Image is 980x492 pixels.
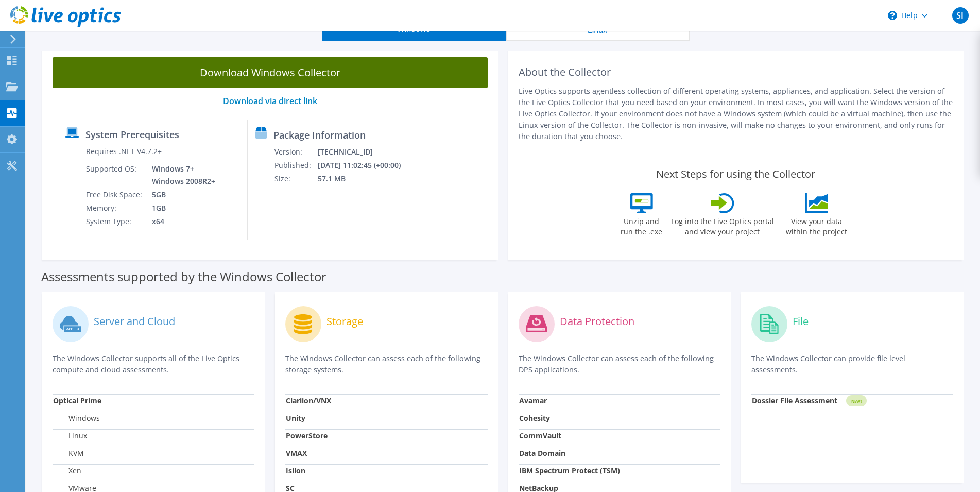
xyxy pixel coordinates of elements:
label: Unzip and run the .exe [618,213,665,237]
td: [TECHNICAL_ID] [317,145,414,159]
strong: IBM Spectrum Protect (TSM) [519,466,620,476]
td: Version: [274,145,317,159]
tspan: NEW! [851,398,861,404]
p: The Windows Collector can assess each of the following DPS applications. [519,353,720,376]
strong: Unity [286,413,305,423]
td: Free Disk Space: [85,188,144,201]
p: The Windows Collector supports all of the Live Optics compute and cloud assessments. [53,353,254,376]
td: x64 [144,215,217,228]
label: Xen [53,466,81,476]
strong: Clariion/VNX [286,396,331,405]
strong: Optical Prime [53,396,101,405]
strong: Data Domain [519,448,565,458]
strong: Isilon [286,466,305,476]
td: 5GB [144,188,217,201]
td: Windows 7+ Windows 2008R2+ [144,162,217,188]
label: Package Information [273,130,366,140]
label: Data Protection [560,316,634,327]
label: System Prerequisites [85,129,179,140]
label: Requires .NET V4.7.2+ [86,146,162,157]
td: 57.1 MB [317,172,414,185]
strong: CommVault [519,431,561,440]
strong: Cohesity [519,413,550,423]
strong: PowerStore [286,431,328,440]
td: Size: [274,172,317,185]
strong: Dossier File Assessment [752,396,837,405]
svg: \n [888,11,897,20]
label: Windows [53,413,100,423]
p: The Windows Collector can assess each of the following storage systems. [285,353,487,376]
td: Supported OS: [85,162,144,188]
label: Linux [53,431,87,441]
label: KVM [53,448,84,459]
p: The Windows Collector can provide file level assessments. [751,353,953,376]
span: SI [952,7,969,24]
a: Download via direct link [223,95,317,107]
label: Log into the Live Optics portal and view your project [670,213,775,237]
td: Memory: [85,201,144,215]
label: Storage [326,316,363,327]
label: Server and Cloud [94,316,175,327]
td: [DATE] 11:02:45 (+00:00) [317,159,414,172]
label: Next Steps for using the Collector [656,168,815,180]
a: Download Windows Collector [53,57,488,88]
label: View your data within the project [780,213,854,237]
label: Assessments supported by the Windows Collector [41,272,326,282]
label: File [793,316,809,327]
td: Published: [274,159,317,172]
td: System Type: [85,215,144,228]
h2: About the Collector [519,66,954,78]
td: 1GB [144,201,217,215]
strong: VMAX [286,448,307,458]
p: Live Optics supports agentless collection of different operating systems, appliances, and applica... [519,86,954,142]
strong: Avamar [519,396,547,405]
